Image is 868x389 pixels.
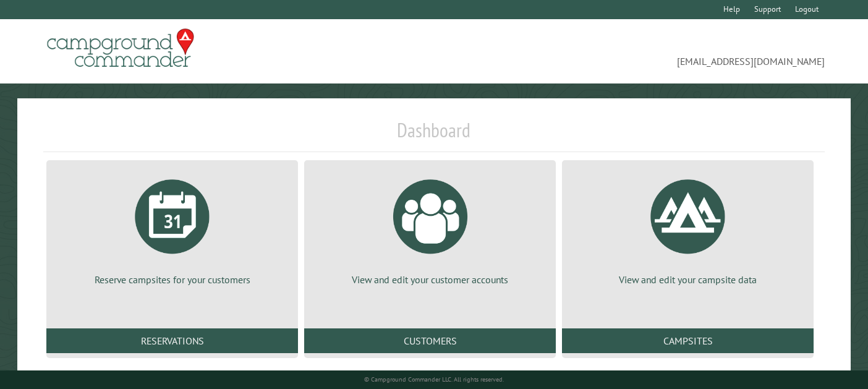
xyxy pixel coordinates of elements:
p: Reserve campsites for your customers [61,273,283,286]
span: [EMAIL_ADDRESS][DOMAIN_NAME] [434,34,825,69]
a: Customers [304,328,556,353]
small: © Campground Commander LLC. All rights reserved. [364,375,504,383]
a: View and edit your customer accounts [319,170,541,286]
a: View and edit your campsite data [577,170,799,286]
img: Campground Commander [43,24,198,72]
a: Reservations [46,328,298,353]
p: View and edit your campsite data [577,273,799,286]
a: Campsites [562,328,814,353]
h1: Dashboard [43,118,825,152]
p: View and edit your customer accounts [319,273,541,286]
a: Reserve campsites for your customers [61,170,283,286]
